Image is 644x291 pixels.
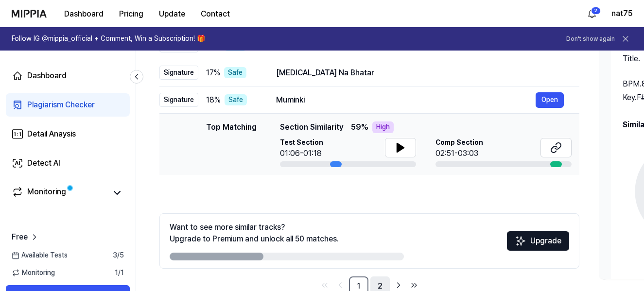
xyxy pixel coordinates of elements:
div: Safe [225,94,247,106]
button: Contact [193,4,238,24]
div: Safe [224,67,246,79]
span: Title . [623,53,640,76]
a: Update [151,0,193,27]
button: Don't show again [566,35,615,43]
button: 알림2 [584,6,600,21]
div: High [372,121,394,133]
div: Want to see more similar tracks? Upgrade to Premium and unlock all 50 matches. [170,222,339,245]
span: 18 % [206,94,221,106]
span: 3 / 5 [113,251,124,260]
div: [MEDICAL_DATA] Na Bhatar [276,67,564,79]
button: Dashboard [56,4,111,24]
div: Top Matching [206,121,257,167]
div: 02:51-03:03 [435,148,483,159]
img: logo [12,10,47,17]
span: Monitoring [12,268,55,278]
div: 2 [591,7,601,15]
a: SparklesUpgrade [507,240,569,249]
div: Detect AI [27,157,60,169]
span: Comp Section [435,138,483,148]
div: Plagiarism Checker [27,99,95,111]
span: Test Section [280,138,323,148]
img: 알림 [586,8,598,19]
a: Detect AI [6,152,130,175]
div: 01:06-01:18 [280,148,323,159]
span: 17 % [206,67,220,79]
a: Plagiarism Checker [6,93,130,117]
div: Dashboard [27,70,67,82]
a: Free [12,231,39,243]
button: Upgrade [507,231,569,251]
div: Detail Anaysis [27,128,76,140]
span: 1 / 1 [115,268,124,278]
a: Dashboard [6,64,130,87]
span: Free [12,231,28,243]
span: 59 % [351,121,368,133]
h1: Follow IG @mippia_official + Comment, Win a Subscription! 🎁 [12,34,205,44]
div: Signature [159,93,198,107]
span: Section Similarity [280,121,343,133]
div: Muminki [276,94,536,106]
a: Monitoring [12,186,106,200]
button: Update [151,4,193,24]
button: Open [536,92,564,108]
div: Signature [159,66,198,80]
span: Available Tests [12,251,68,260]
button: nat75 [611,8,632,19]
img: Sparkles [515,235,526,247]
div: Monitoring [27,186,66,200]
a: Detail Anaysis [6,122,130,146]
button: Pricing [111,4,151,24]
